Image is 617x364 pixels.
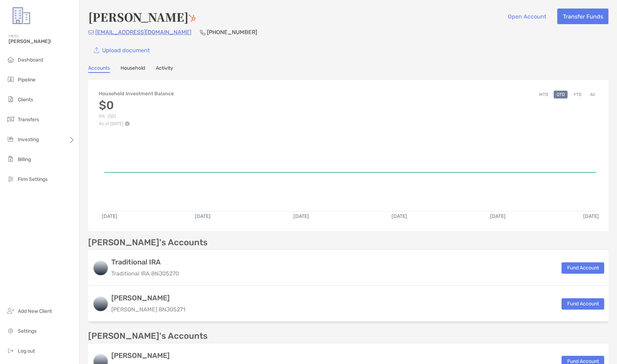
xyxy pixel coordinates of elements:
[88,42,155,58] a: Upload document
[18,77,36,83] span: Pipeline
[88,238,208,247] p: [PERSON_NAME]'s Accounts
[6,115,15,123] img: transfers icon
[562,298,604,310] button: Fund Account
[188,9,196,25] a: Go to Hubspot Deal
[570,91,584,98] button: YTD
[111,269,179,278] p: Traditional IRA 8NJ05270
[6,306,15,315] img: add_new_client icon
[18,328,37,334] span: Settings
[562,262,604,274] button: Fund Account
[195,213,211,219] text: [DATE]
[156,65,173,73] a: Activity
[111,305,185,314] p: [PERSON_NAME] 8NJ05271
[188,15,196,22] img: Hubspot Icon
[18,136,39,143] span: Investing
[587,91,598,98] button: All
[99,98,174,112] h3: $0
[99,114,105,119] span: 0%
[94,47,99,53] img: button icon
[18,117,39,123] span: Transfers
[18,57,43,63] span: Dashboard
[88,332,208,341] p: [PERSON_NAME]'s Accounts
[490,213,506,219] text: [DATE]
[111,351,186,360] h3: [PERSON_NAME]
[111,258,179,266] h3: Traditional IRA
[88,30,94,34] img: Email Icon
[94,297,108,311] img: logo account
[6,135,15,143] img: investing icon
[392,213,407,219] text: [DATE]
[18,308,52,314] span: Add New Client
[108,114,116,119] span: ( $0 )
[94,261,108,275] img: logo account
[6,175,15,183] img: firm-settings icon
[99,91,174,97] h4: Household Investment Balance
[88,65,110,73] a: Accounts
[6,346,15,355] img: logout icon
[9,3,34,28] img: Zoe Logo
[18,156,31,162] span: Billing
[9,38,75,44] span: [PERSON_NAME]!
[293,213,309,219] text: [DATE]
[88,9,196,25] h4: [PERSON_NAME]
[557,9,608,24] button: Transfer Funds
[536,91,551,98] button: MTD
[207,28,257,37] p: [PHONE_NUMBER]
[502,9,552,24] button: Open Account
[99,121,174,126] p: As of [DATE]
[18,348,35,354] span: Log out
[554,91,568,98] button: QTD
[18,97,33,103] span: Clients
[121,65,145,73] a: Household
[200,30,206,35] img: Phone Icon
[111,294,185,302] h3: [PERSON_NAME]
[6,95,15,103] img: clients icon
[125,121,130,126] img: Performance Info
[6,75,15,84] img: pipeline icon
[95,28,191,37] p: [EMAIL_ADDRESS][DOMAIN_NAME]
[6,326,15,335] img: settings icon
[583,213,599,219] text: [DATE]
[18,176,48,182] span: Firm Settings
[6,55,15,64] img: dashboard icon
[102,213,117,219] text: [DATE]
[6,155,15,163] img: billing icon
